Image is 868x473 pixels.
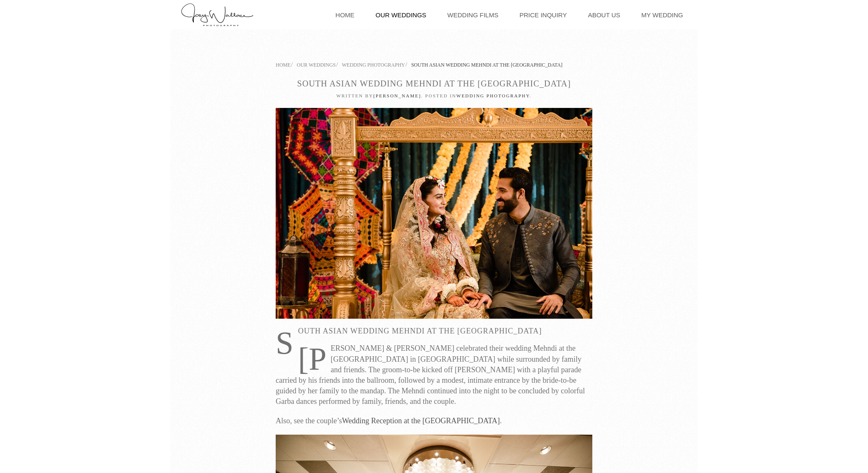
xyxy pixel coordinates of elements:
[276,62,290,68] a: Home
[276,327,592,335] h2: South Asian Wedding Mehndi at the [GEOGRAPHIC_DATA]
[276,343,592,407] p: [PERSON_NAME] & [PERSON_NAME] celebrated their wedding Mehndi at the [GEOGRAPHIC_DATA] in [GEOGRA...
[342,417,500,425] a: Wedding Reception at the [GEOGRAPHIC_DATA]
[456,93,530,98] a: Wedding Photography
[276,108,592,319] img: South Asian Wedding Mehndi at the Westin Perimeter Atlanta
[411,62,562,68] span: South Asian Wedding Mehndi at the [GEOGRAPHIC_DATA]
[276,416,592,426] p: Also, see the couple’s .
[342,62,405,68] a: Wedding Photography
[276,78,592,89] h1: South Asian Wedding Mehndi at the [GEOGRAPHIC_DATA]
[276,59,592,70] nav: Breadcrumb
[297,62,336,68] a: Our Weddings
[373,93,421,98] a: [PERSON_NAME]
[276,92,592,99] p: Written by . Posted in .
